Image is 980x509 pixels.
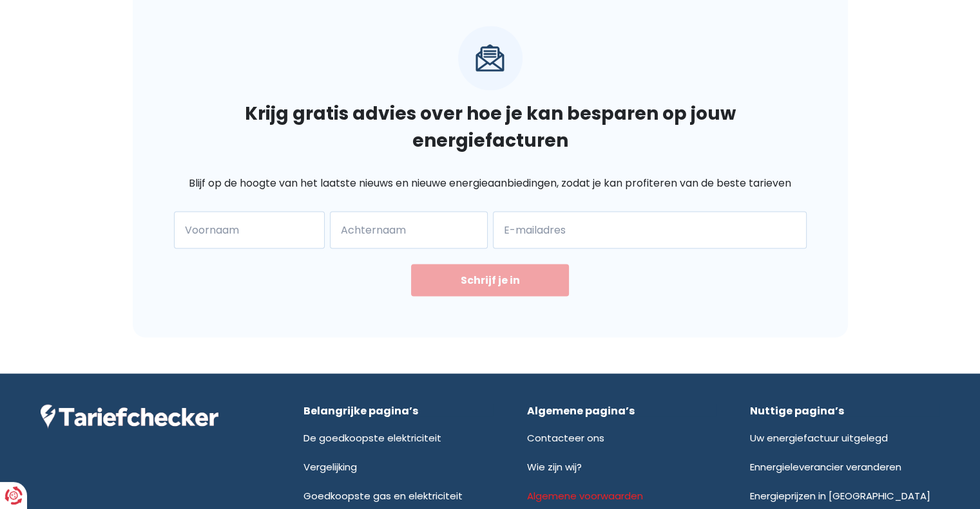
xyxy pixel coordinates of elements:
[526,489,642,503] a: Algemene voorwaarden
[303,405,493,417] div: Belangrijke pagina’s
[493,212,807,249] input: john@email.com
[750,405,939,417] div: Nuttige pagina’s
[411,264,570,297] button: Schrijf je in
[526,405,716,417] div: Algemene pagina’s
[750,489,930,503] a: Energieprijzen in [GEOGRAPHIC_DATA]
[303,460,357,474] a: Vergelijking
[174,212,325,249] input: John
[526,431,604,445] a: Contacteer ons
[174,100,807,154] h2: Krijg gratis advies over hoe je kan besparen op jouw energiefacturen
[750,460,901,474] a: Ennergieleverancier veranderen
[750,431,888,445] a: Uw energiefactuur uitgelegd
[330,212,488,249] input: Smith
[526,460,581,474] a: Wie zijn wij?
[41,405,218,429] img: Tariefchecker logo
[303,489,463,503] a: Goedkoopste gas en elektriciteit
[303,431,441,445] a: De goedkoopste elektriciteit
[174,175,807,191] p: Blijf op de hoogte van het laatste nieuws en nieuwe energieaanbiedingen, zodat je kan profiteren ...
